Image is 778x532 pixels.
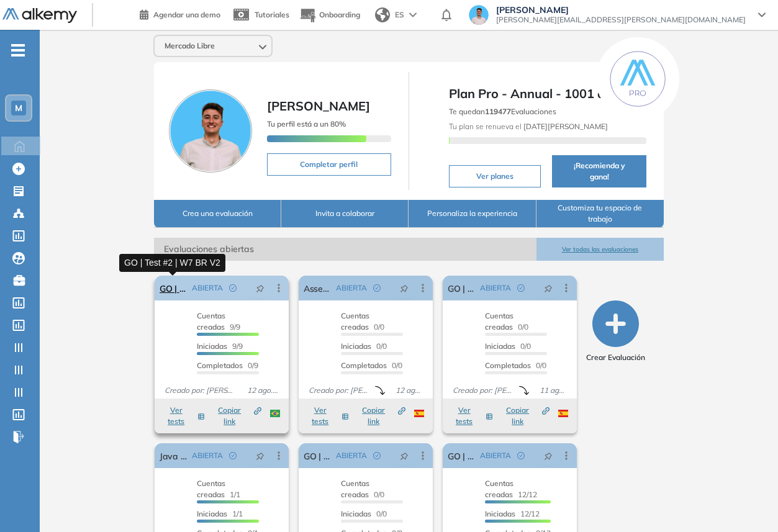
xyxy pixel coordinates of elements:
span: Cuentas creadas [341,311,369,331]
span: Cuentas creadas [197,479,225,499]
a: Java | Test #2 | W32 [160,443,187,468]
img: ESP [558,410,568,417]
span: check-circle [373,452,381,459]
div: GO | Test #2 | W7 BR V2 [119,254,225,272]
button: Completar perfil [267,153,391,176]
span: ABIERTA [480,282,511,294]
span: 0/0 [341,361,402,370]
button: pushpin [535,446,562,466]
span: Iniciadas [197,341,227,351]
span: 12 ago. 2025 [391,385,428,396]
a: GO | Test #2 | W7 BR V2 [160,276,187,300]
button: ¡Recomienda y gana! [552,155,646,187]
span: [PERSON_NAME][EMAIL_ADDRESS][PERSON_NAME][DOMAIN_NAME] [496,15,746,25]
button: Customiza tu espacio de trabajo [536,200,664,228]
button: Copiar link [211,405,261,427]
img: Foto de perfil [169,89,252,173]
span: 0/0 [485,341,531,351]
span: 9/9 [197,341,243,351]
button: Ver todas las evaluaciones [536,238,664,261]
span: [PERSON_NAME] [267,98,370,114]
span: Cuentas creadas [197,311,225,331]
span: pushpin [544,451,553,461]
a: GO | Test #2 | W7 BR [448,443,475,468]
button: Copiar link [355,405,405,427]
img: world [375,7,390,22]
i: - [11,49,25,52]
a: Agendar una demo [140,6,220,21]
span: Evaluaciones abiertas [154,238,536,261]
button: Ver planes [449,165,541,187]
span: pushpin [400,283,409,293]
span: Crear Evaluación [586,352,645,363]
span: 0/0 [485,361,546,370]
a: Assessment Inicial | BDD CX W1 [304,276,331,300]
img: Logo [2,8,77,24]
span: Agendar una demo [153,10,220,19]
span: pushpin [256,451,265,461]
span: Iniciadas [197,509,227,518]
button: Onboarding [299,2,360,29]
span: check-circle [229,452,237,459]
span: 1/1 [197,509,243,518]
span: Iniciadas [485,509,515,518]
b: 119477 [485,107,511,116]
span: 0/0 [485,311,528,331]
button: Invita a colaborar [281,200,409,228]
span: Tu perfil está a un 80% [267,119,346,128]
span: Cuentas creadas [485,479,513,499]
span: Onboarding [319,10,360,19]
span: 0/0 [341,311,384,331]
span: 9/9 [197,311,240,331]
a: GO | Test #2 | W17 [304,443,331,468]
span: pushpin [400,451,409,461]
button: Personaliza la experiencia [409,200,536,228]
button: pushpin [535,278,562,298]
span: Tutoriales [255,10,289,19]
button: Ver tests [449,405,494,427]
span: 0/9 [197,361,258,370]
button: pushpin [391,278,418,298]
button: pushpin [247,278,274,298]
span: Completados [341,361,387,370]
span: Cuentas creadas [485,311,513,331]
span: 12 ago. 2025 [242,385,284,396]
span: 0/0 [341,509,387,518]
span: Creado por: [PERSON_NAME] [304,385,375,396]
span: 1/1 [197,479,240,499]
span: check-circle [229,284,237,292]
span: 12/12 [485,509,540,518]
span: Creado por: [PERSON_NAME] [160,385,242,396]
a: GO | Test #2 | W17 | Recuperatorio [448,276,475,300]
span: Iniciadas [341,341,371,351]
iframe: Chat Widget [716,472,778,532]
button: Crea una evaluación [154,200,281,228]
button: Ver tests [305,405,350,427]
span: Cuentas creadas [341,479,369,499]
span: M [15,103,22,113]
span: Tu plan se renueva el [449,122,608,131]
span: 12/12 [485,479,537,499]
span: 11 ago. 2025 [535,385,572,396]
img: arrow [409,12,417,17]
img: ESP [414,410,424,417]
span: Completados [197,361,243,370]
span: check-circle [373,284,381,292]
span: ABIERTA [336,450,367,461]
button: Crear Evaluación [586,300,645,363]
button: pushpin [247,446,274,466]
span: ABIERTA [480,450,511,461]
button: Copiar link [499,405,549,427]
span: ABIERTA [192,282,223,294]
span: Iniciadas [341,509,371,518]
span: Te quedan Evaluaciones [449,107,556,116]
span: Plan Pro - Annual - 1001 a + [449,84,646,103]
img: BRA [270,410,280,417]
span: ES [395,9,404,20]
button: Ver tests [161,405,206,427]
span: 0/0 [341,341,387,351]
span: 0/0 [341,479,384,499]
